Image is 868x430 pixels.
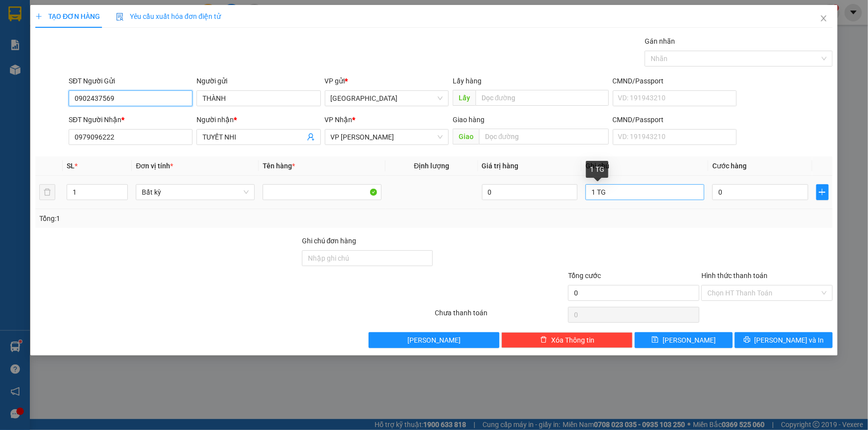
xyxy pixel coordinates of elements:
[4,34,190,47] li: 02523854854
[453,116,484,124] span: Giao hàng
[434,307,568,325] div: Chưa thanh toán
[414,162,449,170] span: Định lượng
[4,22,190,34] li: 01 [PERSON_NAME]
[613,114,737,125] div: CMND/Passport
[325,116,353,124] span: VP Nhận
[69,75,193,86] div: SĐT Người Gửi
[116,13,124,21] img: icon
[4,4,54,54] img: logo.jpg
[57,36,65,44] span: phone
[57,6,141,19] b: [PERSON_NAME]
[39,213,335,224] div: Tổng: 1
[331,130,443,144] span: VP Phan Rí
[581,156,708,176] th: Ghi chú
[263,184,382,200] input: VD: Bàn, Ghế
[652,336,659,344] span: save
[820,14,828,22] span: close
[136,162,173,170] span: Đơn vị tính
[142,185,249,200] span: Bất kỳ
[369,332,500,348] button: [PERSON_NAME]
[39,184,55,200] button: delete
[331,91,443,106] span: Sài Gòn
[744,336,751,344] span: printer
[501,332,633,348] button: deleteXóa Thông tin
[196,75,320,86] div: Người gửi
[35,12,100,20] span: TẠO ĐƠN HÀNG
[663,335,716,346] span: [PERSON_NAME]
[4,62,173,78] b: GỬI : [GEOGRAPHIC_DATA]
[735,332,833,348] button: printer[PERSON_NAME] và In
[613,75,737,86] div: CMND/Passport
[476,90,609,106] input: Dọc đường
[453,77,482,85] span: Lấy hàng
[482,162,519,170] span: Giá trị hàng
[810,5,838,33] button: Close
[701,272,768,280] label: Hình thức thanh toán
[407,335,461,346] span: [PERSON_NAME]
[302,237,357,245] label: Ghi chú đơn hàng
[453,129,479,144] span: Giao
[645,37,675,45] label: Gán nhãn
[586,161,608,178] div: 1 TG
[453,90,476,106] span: Lấy
[67,162,75,170] span: SL
[585,184,704,200] input: Ghi Chú
[540,336,547,344] span: delete
[35,13,42,20] span: plus
[816,184,829,200] button: plus
[817,188,828,196] span: plus
[196,114,320,125] div: Người nhận
[325,75,449,86] div: VP gửi
[57,24,65,32] span: environment
[635,332,733,348] button: save[PERSON_NAME]
[302,250,433,266] input: Ghi chú đơn hàng
[307,133,315,141] span: user-add
[568,272,601,280] span: Tổng cước
[69,114,193,125] div: SĐT Người Nhận
[116,12,221,20] span: Yêu cầu xuất hóa đơn điện tử
[263,162,295,170] span: Tên hàng
[755,335,824,346] span: [PERSON_NAME] và In
[551,335,594,346] span: Xóa Thông tin
[482,184,578,200] input: 0
[479,129,609,144] input: Dọc đường
[712,162,747,170] span: Cước hàng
